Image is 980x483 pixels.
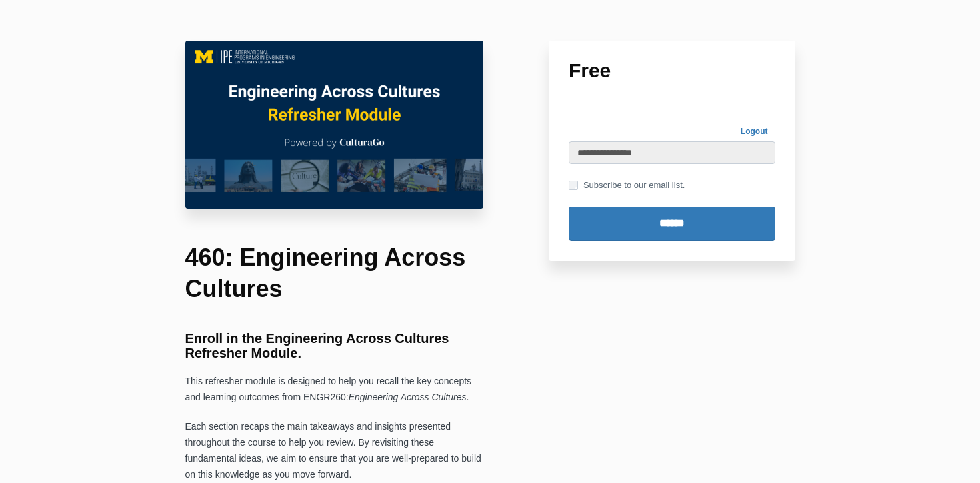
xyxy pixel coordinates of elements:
span: the course to help you review. By revisiting these fundamental ideas, we aim to ensure that you a... [185,437,481,480]
span: . [467,392,469,402]
h1: 460: Engineering Across Cultures [185,242,484,305]
h1: Free [569,61,775,81]
span: This refresher module is designed to help you recall the key concepts and learning outcomes from ... [185,376,472,402]
a: Logout [733,121,775,141]
span: Engineering Across Cultures [349,392,467,402]
h3: Enroll in the Engineering Across Cultures Refresher Module. [185,331,484,360]
img: c0f10fc-c575-6ff0-c716-7a6e5a06d1b5_EAC_460_Main_Image.png [185,41,484,209]
label: Subscribe to our email list. [569,178,685,193]
input: Subscribe to our email list. [569,181,578,190]
span: Each section recaps the main takeaways and insights presented throughout [185,421,451,448]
